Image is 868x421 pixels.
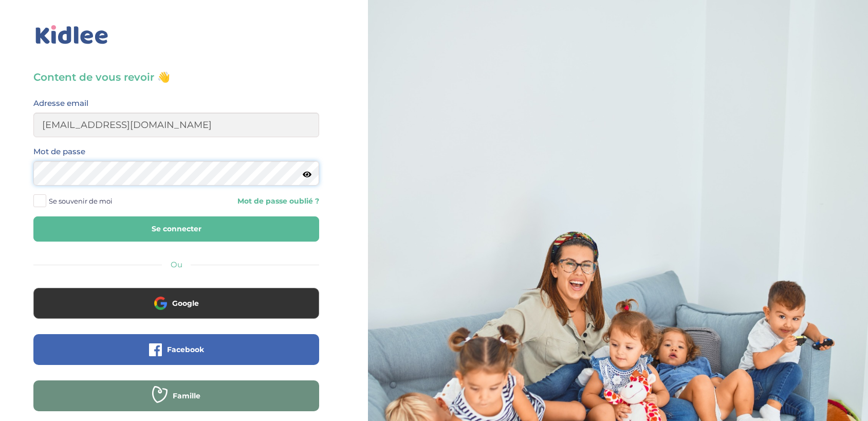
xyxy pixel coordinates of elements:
[173,391,200,401] span: Famille
[33,334,319,365] button: Facebook
[171,260,182,269] span: Ou
[49,194,113,208] span: Se souvenir de moi
[184,196,319,206] a: Mot de passe oublié ?
[33,305,319,315] a: Google
[154,297,167,309] img: google.png
[149,343,162,356] img: facebook.png
[33,398,319,408] a: Famille
[33,97,88,110] label: Adresse email
[33,23,110,47] img: logo_kidlee_bleu
[33,380,319,411] button: Famille
[33,113,319,137] input: Email
[167,344,204,355] span: Facebook
[33,216,319,242] button: Se connecter
[33,352,319,361] a: Facebook
[33,288,319,319] button: Google
[33,145,85,158] label: Mot de passe
[33,70,319,84] h3: Content de vous revoir 👋
[172,298,199,308] span: Google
